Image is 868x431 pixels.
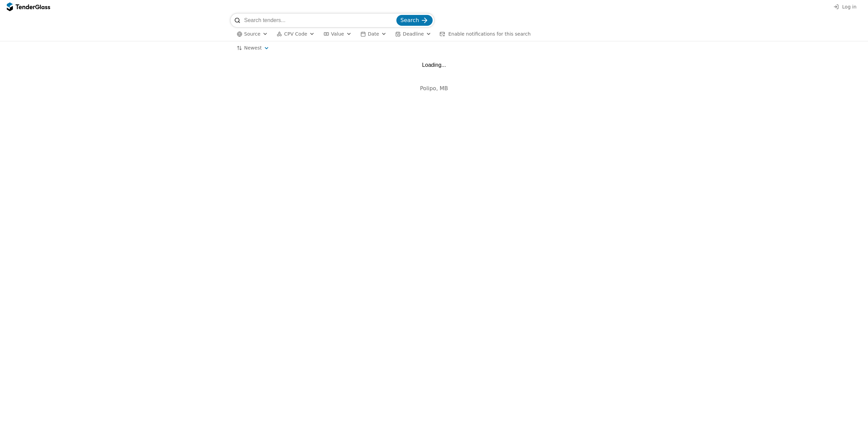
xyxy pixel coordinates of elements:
[420,85,448,92] span: Polipo, MB
[842,4,856,9] span: Log in
[331,31,344,37] span: Value
[403,31,424,37] span: Deadline
[244,31,260,37] span: Source
[831,3,859,11] button: Log in
[437,30,533,38] button: Enable notifications for this search
[393,30,434,38] button: Deadline
[284,31,307,37] span: CPV Code
[244,14,395,27] input: Search tenders...
[358,30,389,38] button: Date
[422,62,446,68] div: Loading...
[234,30,271,38] button: Source
[400,17,419,23] span: Search
[448,31,531,37] span: Enable notifications for this search
[321,30,354,38] button: Value
[274,30,317,38] button: CPV Code
[368,31,379,37] span: Date
[396,15,433,26] button: Search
